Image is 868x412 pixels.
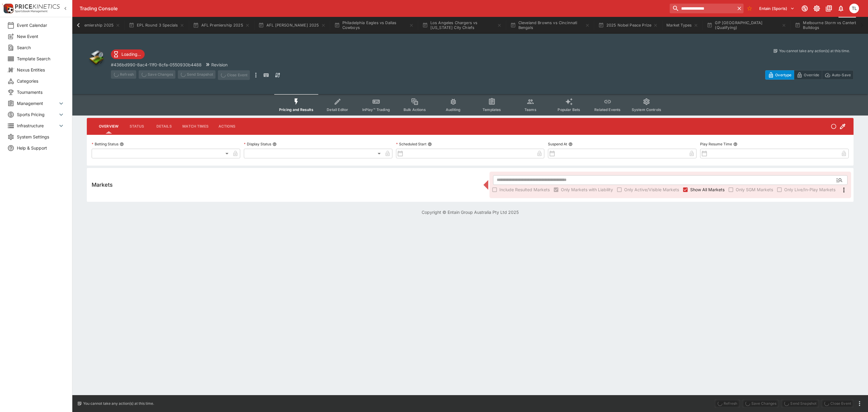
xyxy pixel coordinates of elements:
button: more [252,70,259,80]
span: InPlay™ Trading [362,107,390,112]
p: Revision [211,62,228,68]
span: Auditing [446,107,461,112]
button: Play Resume Time [733,142,737,146]
span: Pricing and Results [279,107,313,112]
p: Copyright © Entain Group Australia Pty Ltd 2025 [72,209,868,215]
svg: More [840,186,848,194]
p: Suspend At [548,141,567,147]
button: Overview [94,119,123,134]
span: Popular Bets [558,107,580,112]
h5: Markets [92,181,113,188]
p: Copy To Clipboard [111,62,202,68]
button: Documentation [823,3,834,14]
span: Include Resulted Markets [499,186,550,193]
span: Show All Markets [690,186,725,193]
button: Market Types [663,17,702,34]
button: Display Status [272,142,277,146]
span: Only SGM Markets [736,186,773,193]
button: NRL Premiership 2025 [60,17,124,34]
button: Select Tenant [756,4,798,13]
span: Template Search [17,55,65,62]
span: Management [17,100,58,106]
span: Tournaments [17,89,65,95]
button: Overtype [765,70,794,80]
button: Actions [213,119,241,134]
img: other.png [87,48,106,68]
span: Nexus Entities [17,67,65,73]
span: Only Active/Visible Markets [624,186,679,193]
span: System Controls [632,107,661,112]
button: Status [123,119,150,134]
button: EPL Round 3 Specials [125,17,188,34]
button: Trent Lewis [848,2,861,15]
button: Toggle light/dark mode [811,3,822,14]
div: Event type filters [274,94,666,116]
span: Teams [524,107,536,112]
p: You cannot take any action(s) at this time. [779,48,850,54]
button: Scheduled Start [428,142,432,146]
p: Override [804,72,819,78]
input: search [670,4,735,13]
img: PriceKinetics Logo [2,2,14,14]
span: Related Events [594,107,621,112]
p: Loading... [121,51,141,57]
button: more [856,400,863,407]
span: Categories [17,78,65,84]
span: System Settings [17,134,65,140]
button: Cleveland Browns vs Cincinnati Bengals [507,17,593,34]
button: GP [GEOGRAPHIC_DATA] (Qualifying) [703,17,790,34]
span: New Event [17,33,65,40]
button: Details [150,119,178,134]
button: Override [794,70,822,80]
button: Auto-Save [822,70,854,80]
span: Sports Pricing [17,111,58,118]
p: Play Resume Time [700,141,732,147]
button: Notifications [835,3,846,14]
span: Infrastructure [17,122,58,129]
span: Event Calendar [17,22,65,28]
p: Display Status [244,141,271,147]
div: Trent Lewis [849,4,859,13]
button: AFL [PERSON_NAME] 2025 [255,17,329,34]
img: Sportsbook Management [15,10,48,13]
p: Scheduled Start [396,141,426,147]
button: Suspend At [568,142,573,146]
button: Connected to PK [799,3,810,14]
p: You cannot take any action(s) at this time. [83,401,154,406]
p: Betting Status [92,141,118,147]
button: Open [834,175,845,185]
button: No Bookmarks [745,4,754,13]
button: Los Angeles Chargers vs [US_STATE] City Chiefs [419,17,505,34]
button: Betting Status [120,142,124,146]
span: Only Markets with Liability [561,186,613,193]
div: Trading Console [80,5,667,12]
button: AFL Premiership 2025 [189,17,253,34]
p: Overtype [775,72,791,78]
button: Match Times [178,119,213,134]
span: Only Live/In-Play Markets [784,186,835,193]
div: Start From [765,70,854,80]
span: Bulk Actions [404,107,426,112]
span: Search [17,44,65,51]
span: Templates [483,107,501,112]
button: 2025 Nobel Peace Prize [595,17,662,34]
img: PriceKinetics [15,4,60,9]
button: Philadelphia Eagles vs Dallas Cowboys [331,17,417,34]
p: Auto-Save [832,72,851,78]
span: Help & Support [17,145,65,151]
span: Detail Editor [327,107,348,112]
